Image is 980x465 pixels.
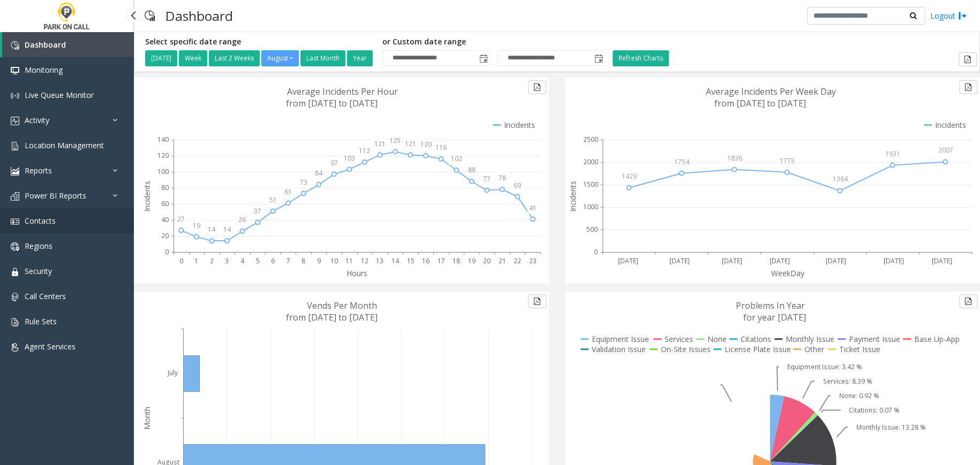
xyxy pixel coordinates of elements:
[11,167,19,176] img: 'icon'
[938,146,953,155] text: 2007
[315,169,323,178] text: 84
[160,3,238,29] h3: Dashboard
[727,154,742,163] text: 1838
[161,183,169,192] text: 80
[347,50,373,66] button: Year
[25,316,57,326] span: Rule Sets
[594,247,598,256] text: 0
[932,256,952,265] text: [DATE]
[11,142,19,150] img: 'icon'
[161,215,169,224] text: 40
[528,294,546,308] button: Export to pdf
[856,422,925,431] text: Monthly Issue: 13.28 %
[269,195,277,204] text: 51
[142,181,152,212] text: Incidents
[361,256,368,265] text: 12
[307,300,377,311] text: Vends Per Month
[25,90,94,100] span: Live Queue Monitor
[225,256,229,265] text: 3
[286,97,378,109] text: from [DATE] to [DATE]
[483,256,491,265] text: 20
[330,256,338,265] text: 10
[405,139,416,148] text: 121
[287,86,398,97] text: Average Incidents Per Hour
[483,174,491,184] text: 77
[618,256,638,265] text: [DATE]
[568,181,578,212] text: Incidents
[468,256,476,265] text: 19
[11,92,19,100] img: 'icon'
[208,225,216,234] text: 14
[780,156,795,165] text: 1775
[391,256,399,265] text: 14
[743,311,806,323] text: for year [DATE]
[223,225,231,234] text: 14
[622,172,637,181] text: 1429
[345,256,353,265] text: 11
[179,50,207,66] button: Week
[420,140,431,149] text: 120
[25,165,52,176] span: Reports
[839,391,879,400] text: None: 0.92 %
[468,165,476,174] text: 88
[25,216,56,226] span: Contacts
[271,256,275,265] text: 6
[165,247,169,256] text: 0
[437,256,444,265] text: 17
[706,86,836,97] text: Average Incidents Per Week Day
[722,256,742,265] text: [DATE]
[11,268,19,276] img: 'icon'
[669,256,690,265] text: [DATE]
[145,50,177,66] button: [DATE]
[787,362,862,371] text: Equipment Issue: 3.42 %
[959,52,977,66] button: Export to pdf
[286,311,378,323] text: from [DATE] to [DATE]
[317,256,321,265] text: 9
[157,135,169,144] text: 140
[25,65,63,75] span: Monitoring
[514,181,521,190] text: 69
[300,178,307,187] text: 73
[959,80,977,94] button: Export to pdf
[157,151,169,160] text: 120
[330,158,338,167] text: 97
[161,199,169,208] text: 60
[25,241,52,251] span: Regions
[11,41,19,50] img: 'icon'
[238,215,246,224] text: 26
[832,174,848,184] text: 1364
[11,242,19,251] img: 'icon'
[25,115,49,125] span: Activity
[25,341,76,352] span: Agent Services
[240,256,245,265] text: 4
[613,50,669,66] button: Refresh Charts
[435,143,447,152] text: 116
[167,368,178,377] text: July
[771,268,805,278] text: WeekDay
[25,291,66,301] span: Call Centers
[736,300,805,311] text: Problems In Year
[592,51,604,66] span: Toggle popup
[422,256,429,265] text: 16
[958,10,967,21] img: logout
[194,256,198,265] text: 1
[674,157,690,166] text: 1754
[25,190,86,201] span: Power BI Reports
[389,136,401,145] text: 125
[959,294,977,308] button: Export to pdf
[346,268,367,278] text: Hours
[930,10,967,21] a: Logout
[499,256,506,265] text: 21
[453,256,460,265] text: 18
[344,154,355,163] text: 103
[157,167,169,176] text: 100
[2,32,134,57] a: Dashboard
[770,256,790,265] text: [DATE]
[529,256,537,265] text: 23
[514,256,521,265] text: 22
[11,117,19,125] img: 'icon'
[528,80,546,94] button: Export to pdf
[193,221,200,230] text: 19
[477,51,489,66] span: Toggle popup
[179,256,183,265] text: 0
